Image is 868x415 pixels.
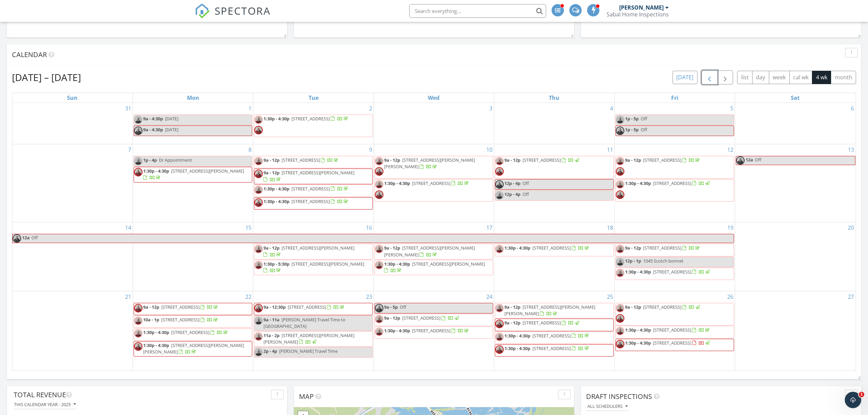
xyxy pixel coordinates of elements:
img: 20250610_143525.jpg [495,333,504,341]
a: 9a - 12p [STREET_ADDRESS] [625,304,701,310]
img: 20250610_143525.jpg [616,180,624,189]
span: [DATE] [165,126,178,133]
span: 9a - 12p [263,157,280,163]
span: [DATE] [165,116,178,122]
a: Go to September 4, 2025 [609,103,614,114]
span: 9a - 12p [384,157,400,163]
a: 1:30p - 4:30p [STREET_ADDRESS] [504,345,590,351]
span: Dr Appointment [159,157,192,163]
a: Go to September 25, 2025 [606,291,614,302]
a: 1:30p - 4:30p [STREET_ADDRESS] [134,328,252,340]
img: 20250610_143525.jpg [254,186,263,194]
td: Go to September 9, 2025 [253,144,374,222]
td: Go to September 15, 2025 [133,222,253,291]
span: 9a - 12p [263,170,280,176]
img: 20250610_143503.jpg [375,190,383,199]
a: Go to September 15, 2025 [244,222,253,233]
img: 20250610_143525.jpg [254,348,263,357]
a: 1:30p - 4:30p [STREET_ADDRESS][PERSON_NAME][PERSON_NAME] [134,341,252,357]
span: Off [31,235,38,241]
div: This calendar year - 2025 [14,402,76,407]
a: 9a - 12p [STREET_ADDRESS][PERSON_NAME][PERSON_NAME] [375,156,493,178]
span: Off [523,180,529,186]
td: Go to September 6, 2025 [735,103,855,144]
a: 9a - 12p [STREET_ADDRESS] [134,303,252,315]
a: 9a - 12p [STREET_ADDRESS] [375,314,493,326]
span: 1:30p - 4:30p [143,168,169,174]
a: 1:30p - 4:30p [STREET_ADDRESS][PERSON_NAME] [375,260,493,275]
img: 20250610_143525.jpg [254,332,263,341]
span: 12p - 4p [504,191,520,197]
a: Go to September 19, 2025 [726,222,735,233]
a: 1:30p - 4:30p [STREET_ADDRESS] [375,326,493,339]
span: [STREET_ADDRESS] [282,157,320,163]
a: Go to September 10, 2025 [485,144,494,155]
a: 1:30p - 4:30p [STREET_ADDRESS] [254,197,372,210]
img: 20250610_143525.jpg [375,261,383,269]
span: 9a - 4:30p [143,116,163,122]
img: 20250610_143503.jpg [616,190,624,199]
span: Off [641,116,647,122]
span: Calendar [12,50,47,59]
a: Go to September 13, 2025 [846,144,855,155]
button: day [752,71,769,84]
img: 20250610_143525.jpg [375,180,383,189]
a: Go to September 5, 2025 [729,103,735,114]
span: 1 [859,392,864,397]
span: Off [641,126,647,133]
a: 1:30p - 4:30p [STREET_ADDRESS] [375,179,493,202]
a: Sunday [66,93,79,103]
img: 20250610_143503.jpg [495,345,504,354]
img: 20250610_143503.jpg [254,170,263,178]
img: 20250610_143525.jpg [495,191,504,200]
a: Thursday [547,93,561,103]
a: Go to September 18, 2025 [606,222,614,233]
img: 20250610_143525.jpg [375,327,383,336]
td: Go to September 17, 2025 [374,222,494,291]
a: 9a - 12p [STREET_ADDRESS][PERSON_NAME] [254,169,372,184]
a: 1:30p - 4:30p [STREET_ADDRESS] [495,244,613,256]
span: [STREET_ADDRESS][PERSON_NAME][PERSON_NAME] [263,332,354,345]
button: Next [717,70,733,84]
a: 9a - 12p [STREET_ADDRESS] [384,315,460,321]
span: [STREET_ADDRESS] [653,180,691,186]
button: [DATE] [673,71,697,84]
span: [STREET_ADDRESS] [523,320,561,326]
a: 9a - 12p [STREET_ADDRESS] [495,319,613,331]
span: 1p - 4p [143,157,157,163]
td: Go to September 23, 2025 [253,291,374,370]
img: 20250610_143525.jpg [375,157,383,165]
span: [STREET_ADDRESS] [288,304,326,310]
span: 1:30p - 4:30p [625,180,651,186]
img: 20250610_143503.jpg [616,126,624,135]
span: [STREET_ADDRESS] [653,340,691,346]
span: 1p - 5p [625,126,639,133]
span: Off [400,304,406,310]
a: 11a - 2p [STREET_ADDRESS][PERSON_NAME][PERSON_NAME] [254,331,372,347]
td: Go to September 13, 2025 [735,144,855,222]
span: 9a - 12:30p [263,304,286,310]
td: Go to September 24, 2025 [374,291,494,370]
a: 1:30p - 4:30p [STREET_ADDRESS] [384,327,470,334]
a: 9a - 12p [STREET_ADDRESS][PERSON_NAME] [254,244,372,259]
img: 20250610_143503.jpg [375,167,383,176]
span: 12a [745,156,754,165]
a: Wednesday [426,93,441,103]
a: Go to September 7, 2025 [127,144,133,155]
a: 1:30p - 4:30p [STREET_ADDRESS] [254,115,372,137]
a: Go to September 20, 2025 [846,222,855,233]
span: 9a - 12p [625,157,641,163]
a: 9a - 12p [STREET_ADDRESS] [263,157,339,163]
a: 1:30p - 4:30p [STREET_ADDRESS][PERSON_NAME] [134,167,252,182]
span: Off [523,191,529,197]
img: 20250610_143503.jpg [134,126,143,135]
a: 9a - 12p [STREET_ADDRESS] [625,157,701,163]
img: 20250610_143525.jpg [375,315,383,323]
img: 20250610_143503.jpg [616,340,624,348]
span: [STREET_ADDRESS][PERSON_NAME] [282,170,354,176]
div: All schedulers [587,404,628,409]
td: Go to September 3, 2025 [374,103,494,144]
a: 9a - 12p [STREET_ADDRESS] [504,320,580,326]
td: Go to September 16, 2025 [253,222,374,291]
td: Go to September 18, 2025 [494,222,614,291]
